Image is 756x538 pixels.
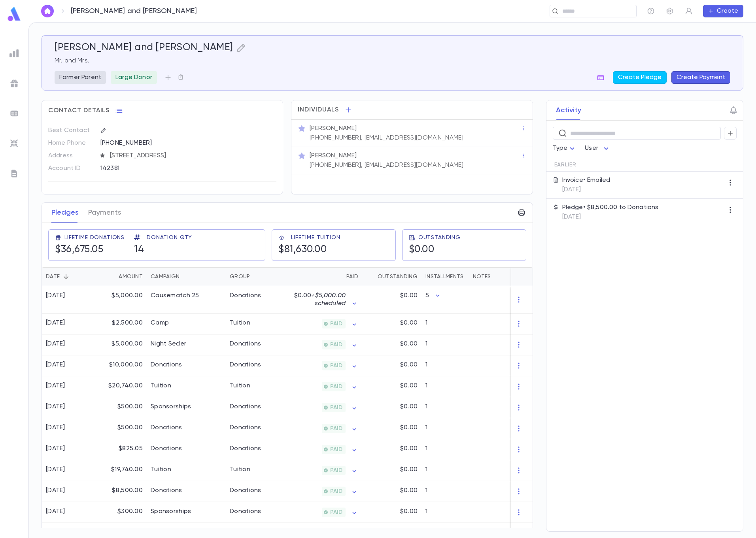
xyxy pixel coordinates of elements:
div: Donations [230,340,261,348]
span: Type [553,145,568,151]
h5: $36,675.05 [55,244,125,256]
div: Former Parent [55,71,106,84]
div: 1 [421,439,469,460]
p: Mr. and Mrs. [55,57,730,65]
p: [PERSON_NAME] [310,125,357,132]
div: Tuition [230,319,250,327]
p: [PHONE_NUMBER], [EMAIL_ADDRESS][DOMAIN_NAME] [310,134,463,142]
div: Notes [473,267,491,286]
span: PAID [327,383,346,390]
div: [DATE] [46,292,65,300]
div: Amount [119,267,143,286]
div: Large Donor [111,71,157,84]
div: [DATE] [46,382,65,390]
div: Donations [230,445,261,453]
h5: $0.00 [409,244,461,256]
div: Installments [421,267,469,286]
h5: 14 [134,244,192,256]
div: 1 [421,481,469,502]
p: [DATE] [562,186,610,194]
div: [DATE] [46,403,65,411]
div: [DATE] [46,319,65,327]
span: Outstanding [418,234,461,241]
h5: [PERSON_NAME] and [PERSON_NAME] [55,42,233,54]
p: $0.00 [400,382,418,390]
span: PAID [327,362,346,369]
div: [PHONE_NUMBER] [100,137,276,149]
span: PAID [327,321,346,327]
p: $0.00 [400,445,418,453]
div: $2,500.00 [95,313,147,334]
img: batches_grey.339ca447c9d9533ef1741baa751efc33.svg [9,109,19,118]
div: $500.00 [95,397,147,418]
div: [DATE] [46,340,65,348]
p: $0.00 [400,292,418,300]
div: Donations [151,361,182,369]
div: $10,000.00 [95,355,147,376]
div: Campaign [147,267,226,286]
button: Payments [88,203,121,223]
p: Address [48,149,94,162]
button: Sort [60,270,72,283]
div: 1 [421,397,469,418]
p: $0.00 [400,319,418,327]
img: reports_grey.c525e4749d1bce6a11f5fe2a8de1b229.svg [9,49,19,58]
p: 5 [425,292,429,300]
div: Donations [151,445,182,453]
div: $8,500.00 [95,481,147,502]
div: 1 [421,502,469,523]
div: $5,000.00 [95,334,147,355]
div: Installments [425,267,463,286]
p: $0.00 [400,487,418,495]
span: Donation Qty [147,234,192,241]
div: Outstanding [362,267,421,286]
div: $5,000.00 [95,286,147,313]
div: Sponsorships [151,403,191,411]
p: [PERSON_NAME] [310,152,357,160]
img: logo [6,6,22,22]
div: 1 [421,460,469,481]
p: Former Parent [59,74,101,81]
div: Group [230,267,250,286]
div: Sponsorships [151,508,191,515]
p: Pledge • $8,500.00 to Donations [562,204,659,211]
div: Causematch 25 [151,292,199,300]
div: Donations [151,424,182,432]
div: Paid [346,267,358,286]
button: Activity [556,100,581,120]
div: Donations [230,508,261,515]
div: $500.00 [95,418,147,439]
p: Large Donor [115,74,152,81]
span: [STREET_ADDRESS] [107,152,277,160]
div: 1 [421,313,469,334]
span: PAID [327,404,346,411]
div: Campaign [151,267,180,286]
h5: $81,630.00 [278,244,340,256]
p: $0.00 [400,424,418,432]
span: PAID [327,425,346,432]
span: PAID [327,342,346,348]
button: Create Pledge [613,71,667,84]
span: Contact Details [48,107,110,115]
div: Night Seder [151,340,186,348]
div: Tuition [230,382,250,390]
img: imports_grey.530a8a0e642e233f2baf0ef88e8c9fcb.svg [9,139,19,148]
span: PAID [327,446,346,453]
span: User [585,145,598,151]
div: Donations [230,292,261,300]
span: PAID [327,467,346,474]
div: Notes [469,267,568,286]
span: Earlier [554,162,576,168]
span: + $5,000.00 scheduled [311,293,346,307]
p: Best Contact [48,124,94,137]
div: $19,740.00 [95,460,147,481]
span: PAID [327,488,346,495]
div: Donations [230,403,261,411]
span: PAID [327,509,346,515]
button: Create Payment [671,71,730,84]
div: [DATE] [46,487,65,495]
p: [DATE] [562,213,659,221]
p: $0.00 [400,361,418,369]
div: [DATE] [46,508,65,515]
div: $20,740.00 [95,376,147,397]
